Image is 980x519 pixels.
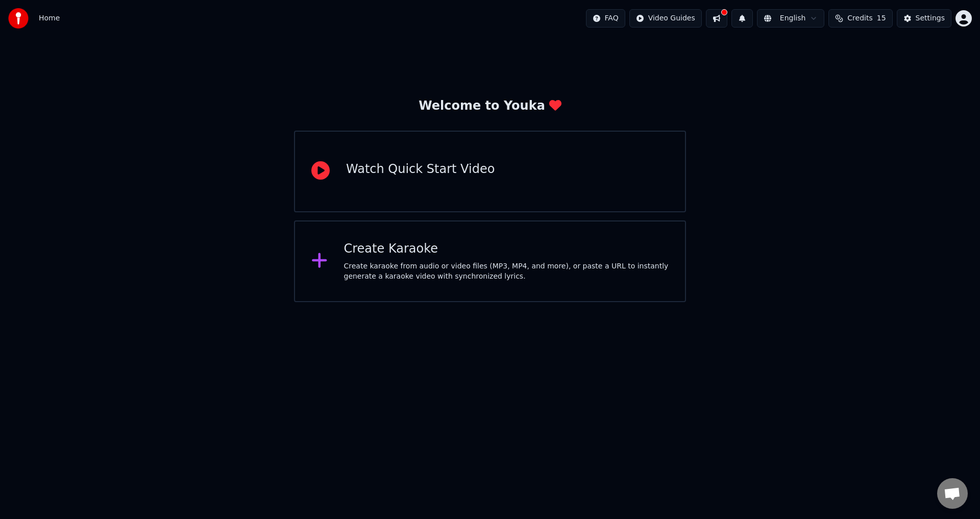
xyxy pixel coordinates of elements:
div: Create karaoke from audio or video files (MP3, MP4, and more), or paste a URL to instantly genera... [344,261,669,282]
button: Settings [897,9,951,28]
div: Welcome to Youka [419,98,561,114]
span: Credits [847,13,872,23]
div: Watch Quick Start Video [346,161,495,178]
button: Video Guides [629,9,702,28]
span: 15 [877,13,886,23]
div: Settings [916,13,945,23]
button: FAQ [586,9,625,28]
button: Credits15 [828,9,892,28]
div: Create Karaoke [344,241,669,257]
img: youka [8,8,29,29]
a: 채팅 열기 [937,478,968,509]
span: Home [39,13,60,23]
nav: breadcrumb [39,13,60,23]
